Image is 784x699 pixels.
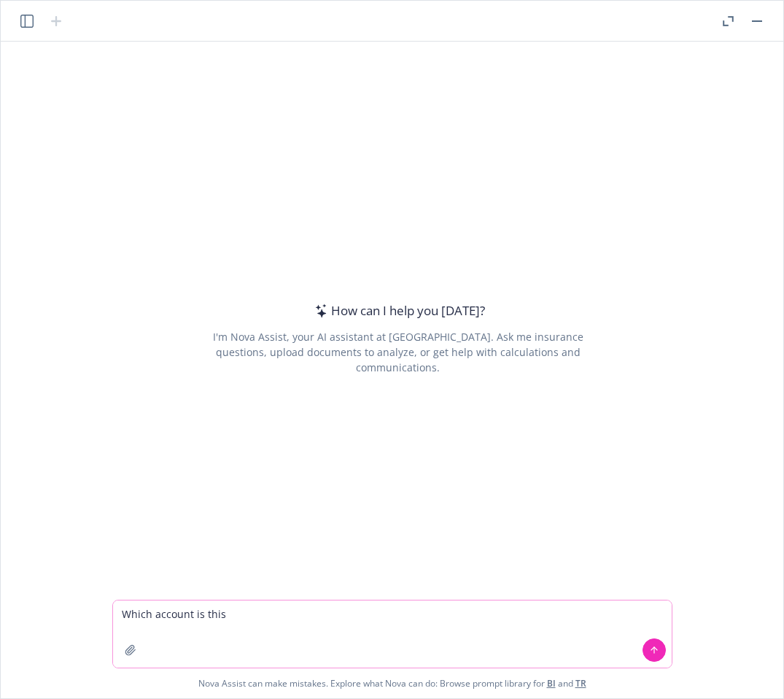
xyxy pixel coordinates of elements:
[575,677,586,690] a: TR
[547,677,556,690] a: BI
[193,329,603,375] div: I'm Nova Assist, your AI assistant at [GEOGRAPHIC_DATA]. Ask me insurance questions, upload docum...
[198,668,586,698] span: Nova Assist can make mistakes. Explore what Nova can do: Browse prompt library for and
[311,301,485,320] div: How can I help you [DATE]?
[113,600,672,668] textarea: Which account is this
